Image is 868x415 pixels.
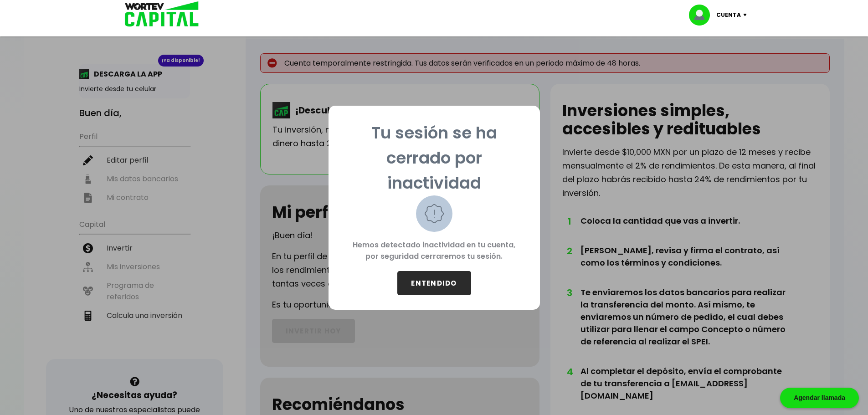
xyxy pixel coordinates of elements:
p: Cuenta [716,8,741,22]
img: profile-image [689,5,716,26]
div: Agendar llamada [780,388,859,408]
img: warning [416,195,452,232]
p: Tu sesión se ha cerrado por inactividad [343,120,525,195]
button: ENTENDIDO [397,271,471,295]
img: icon-down [741,14,753,16]
p: Hemos detectado inactividad en tu cuenta, por seguridad cerraremos tu sesión. [343,232,525,271]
